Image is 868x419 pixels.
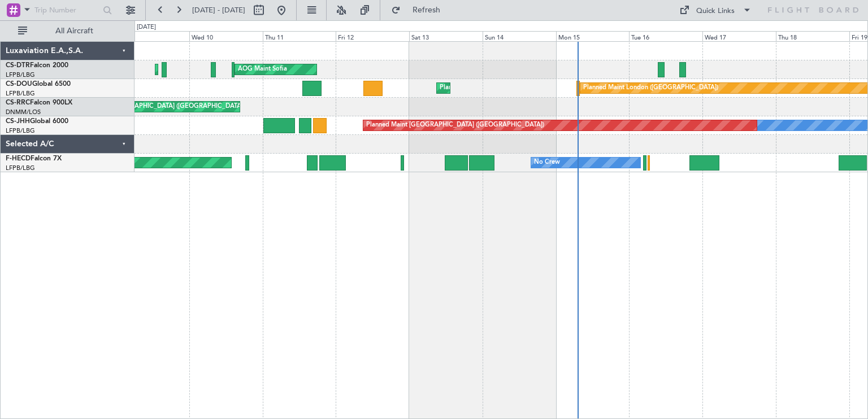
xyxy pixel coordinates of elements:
div: Thu 11 [263,31,336,41]
button: All Aircraft [12,22,123,40]
div: Planned Maint [GEOGRAPHIC_DATA] ([GEOGRAPHIC_DATA]) [67,98,245,115]
span: [DATE] - [DATE] [192,5,245,15]
div: Wed 10 [189,31,263,41]
a: CS-DOUGlobal 6500 [6,81,71,88]
span: CS-DOU [6,81,32,88]
a: LFPB/LBG [6,126,35,135]
div: AOG Maint Sofia [238,61,287,78]
a: F-HECDFalcon 7X [6,155,62,162]
div: Thu 18 [776,31,849,41]
a: CS-RRCFalcon 900LX [6,99,72,106]
span: Refresh [403,6,450,14]
button: Refresh [386,1,454,19]
div: No Crew [534,154,560,171]
a: DNMM/LOS [6,108,41,116]
div: Tue 16 [629,31,702,41]
div: Mon 15 [556,31,630,41]
div: Tue 9 [116,31,189,41]
a: LFPB/LBG [6,164,35,172]
div: Fri 12 [336,31,409,41]
div: Planned Maint London ([GEOGRAPHIC_DATA]) [583,80,718,97]
span: CS-RRC [6,99,30,106]
div: Planned Maint [GEOGRAPHIC_DATA] ([GEOGRAPHIC_DATA]) [366,117,544,134]
div: Quick Links [696,6,735,17]
div: Sun 14 [483,31,556,41]
div: Wed 17 [702,31,776,41]
div: [DATE] [137,23,156,32]
span: F-HECD [6,155,31,162]
span: CS-JHH [6,118,30,125]
a: LFPB/LBG [6,71,35,79]
button: Quick Links [674,1,757,19]
a: LFPB/LBG [6,89,35,98]
span: All Aircraft [29,27,119,35]
span: CS-DTR [6,62,30,69]
a: CS-DTRFalcon 2000 [6,62,68,69]
input: Trip Number [34,2,99,19]
div: Sat 13 [409,31,483,41]
a: CS-JHHGlobal 6000 [6,118,68,125]
div: Planned Maint [GEOGRAPHIC_DATA] ([GEOGRAPHIC_DATA]) [440,80,618,97]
